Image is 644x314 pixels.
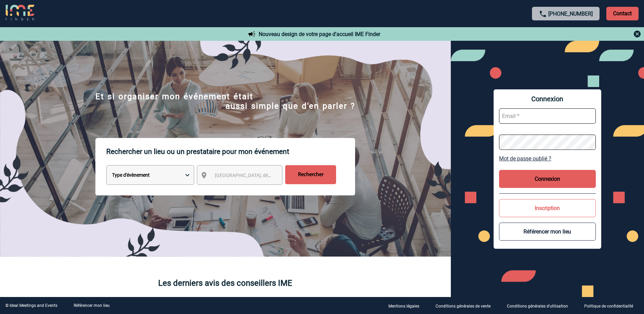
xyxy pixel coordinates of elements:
[539,10,547,18] img: call-24-px.png
[5,303,57,308] div: © Ideal Meetings and Events
[430,302,501,309] a: Conditions générales de vente
[436,304,491,309] p: Conditions générales de vente
[106,138,355,165] p: Rechercher un lieu ou un prestataire pour mon événement
[507,304,568,309] p: Conditions générales d'utilisation
[499,108,596,124] input: Email *
[285,165,336,184] input: Rechercher
[388,304,419,309] p: Mentions légales
[74,303,110,308] a: Référencer mon lieu
[584,304,633,309] p: Politique de confidentialité
[215,173,309,178] span: [GEOGRAPHIC_DATA], département, région...
[499,95,596,103] span: Connexion
[499,170,596,188] button: Connexion
[499,199,596,217] button: Inscription
[606,7,639,20] p: Contact
[499,155,596,162] a: Mot de passe oublié ?
[499,223,596,241] button: Référencer mon lieu
[548,11,593,17] a: [PHONE_NUMBER]
[383,302,430,309] a: Mentions légales
[501,302,579,309] a: Conditions générales d'utilisation
[579,302,644,309] a: Politique de confidentialité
